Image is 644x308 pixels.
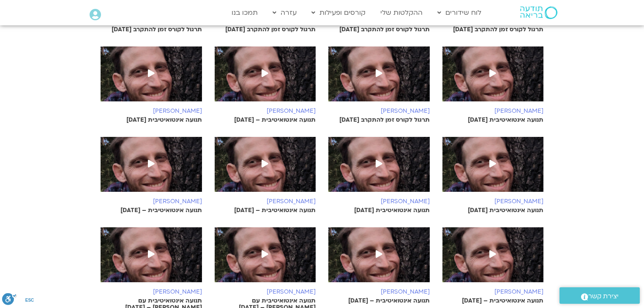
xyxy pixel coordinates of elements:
p: תרגול לקורס זמן להתקרב [DATE] [442,26,544,33]
p: תרגול לקורס זמן להתקרב [DATE] [215,26,316,33]
span: יצירת קשר [588,291,619,302]
p: תנועה אינטואיטיבית [DATE] [328,207,430,214]
h6: [PERSON_NAME] [442,289,544,295]
p: תנועה אינטואיטיבית [DATE] [101,117,202,123]
a: [PERSON_NAME] תנועה אינטואיטיבית [DATE] [442,137,544,214]
img: WhatsApp-Image-2025-03-05-at-10.27.06.jpeg [215,227,316,291]
a: [PERSON_NAME] תנועה אינטואיטיבית – [DATE] [328,227,430,304]
a: [PERSON_NAME] תנועה אינטואיטיבית – [DATE] [442,227,544,304]
a: עזרה [268,5,301,21]
a: ההקלטות שלי [376,5,427,21]
a: [PERSON_NAME] תנועה אינטואיטיבית – [DATE] [101,137,202,214]
p: תנועה אינטואיטיבית – [DATE] [442,297,544,304]
h6: [PERSON_NAME] [101,289,202,295]
p: תנועה אינטואיטיבית [DATE] [442,117,544,123]
p: תרגול לקורס זמן להתקרב [DATE] [328,117,430,123]
p: תנועה אינטואיטיבית – [DATE] [328,297,430,304]
a: קורסים ופעילות [307,5,370,21]
img: WhatsApp-Image-2025-03-05-at-10.27.06.jpeg [215,46,316,110]
img: WhatsApp-Image-2025-03-05-at-10.27.06.jpeg [442,46,544,110]
h6: [PERSON_NAME] [328,108,430,114]
a: [PERSON_NAME] תנועה אינטואיטיבית [DATE] [442,46,544,123]
a: לוח שידורים [433,5,486,21]
h6: [PERSON_NAME] [101,108,202,114]
p: תנועה אינטואיטיבית – [DATE] [215,117,316,123]
img: WhatsApp-Image-2025-03-05-at-10.27.06.jpeg [215,137,316,200]
img: WhatsApp-Image-2025-03-05-at-10.27.06.jpeg [101,227,202,291]
h6: [PERSON_NAME] [215,198,316,205]
h6: [PERSON_NAME] [328,289,430,295]
h6: [PERSON_NAME] [215,289,316,295]
p: תנועה אינטואיטיבית – [DATE] [101,207,202,214]
a: [PERSON_NAME] תנועה אינטואיטיבית [DATE] [328,137,430,214]
img: WhatsApp-Image-2025-03-05-at-10.27.06.jpeg [328,137,430,200]
h6: [PERSON_NAME] [328,198,430,205]
a: תמכו בנו [227,5,262,21]
p: תנועה אינטואיטיבית – [DATE] [215,207,316,214]
p: תרגול לקורס זמן להתקרב [DATE] [101,26,202,33]
p: תרגול לקורס זמן להתקרב [DATE] [328,26,430,33]
h6: [PERSON_NAME] [442,198,544,205]
img: WhatsApp-Image-2025-03-05-at-10.27.06.jpeg [442,137,544,200]
a: יצירת קשר [559,287,640,304]
img: WhatsApp-Image-2025-03-05-at-10.27.06.jpeg [328,227,430,291]
h6: [PERSON_NAME] [442,108,544,114]
a: [PERSON_NAME] תנועה אינטואיטיבית – [DATE] [215,137,316,214]
h6: [PERSON_NAME] [101,198,202,205]
img: WhatsApp-Image-2025-03-05-at-10.27.06.jpeg [101,46,202,110]
img: WhatsApp-Image-2025-03-05-at-10.27.06.jpeg [328,46,430,110]
a: [PERSON_NAME] תנועה אינטואיטיבית [DATE] [101,46,202,123]
a: [PERSON_NAME] תנועה אינטואיטיבית – [DATE] [215,46,316,123]
p: תנועה אינטואיטיבית [DATE] [442,207,544,214]
a: [PERSON_NAME] תרגול לקורס זמן להתקרב [DATE] [328,46,430,123]
img: WhatsApp-Image-2025-03-05-at-10.27.06.jpeg [442,227,544,291]
img: WhatsApp-Image-2025-03-05-at-10.27.06.jpeg [101,137,202,200]
img: תודעה בריאה [520,6,557,19]
h6: [PERSON_NAME] [215,108,316,114]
